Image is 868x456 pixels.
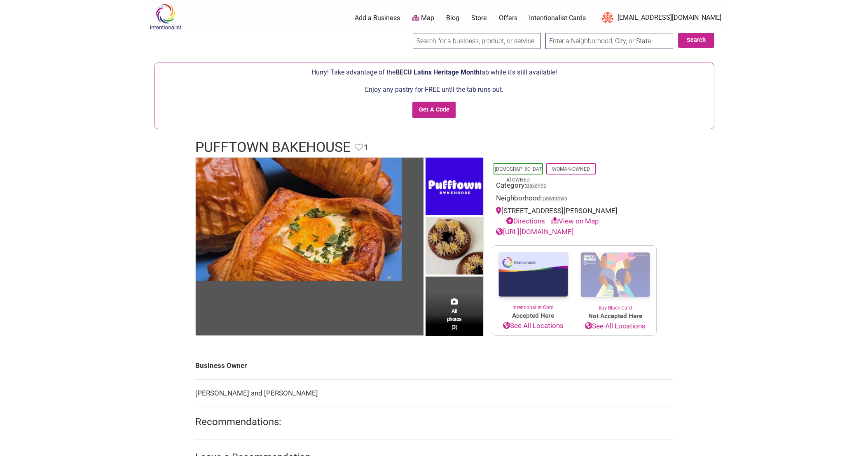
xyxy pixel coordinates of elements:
[529,14,586,23] a: Intentionalist Cards
[552,166,590,172] a: Woman-Owned
[355,143,363,151] i: Favorite
[496,193,653,206] div: Neighborhood:
[499,14,517,23] a: Offers
[395,68,480,76] span: BECU Latinx Heritage Month
[574,312,656,321] span: Not Accepted Here
[355,14,400,23] a: Add a Business
[471,14,487,23] a: Store
[195,379,673,407] td: [PERSON_NAME] and [PERSON_NAME]
[426,217,483,277] img: Pufftown Bakehouse - Sweet Croissants
[574,321,656,332] a: See All Locations
[545,33,673,49] input: Enter a Neighborhood, City, or State
[496,180,653,193] div: Category:
[496,228,574,236] a: [URL][DOMAIN_NAME]
[446,14,459,23] a: Blog
[195,352,673,379] td: Business Owner
[364,141,368,154] span: 1
[496,206,653,227] div: [STREET_ADDRESS][PERSON_NAME]
[492,246,574,304] img: Intentionalist Card
[146,3,185,30] img: Intentionalist
[195,415,673,429] h2: Recommendations:
[543,196,567,202] span: Downtown
[413,33,540,49] input: Search for a business, product, or service
[195,137,351,157] h1: Pufftown Bakehouse
[506,217,545,225] a: Directions
[159,84,710,95] p: Enjoy any pastry for FREE until the tab runs out.
[495,166,542,183] a: [DEMOGRAPHIC_DATA]-Owned
[412,14,434,23] a: Map
[598,11,721,26] a: [EMAIL_ADDRESS][DOMAIN_NAME]
[526,183,546,189] a: Bakeries
[678,33,714,48] button: Search
[447,307,462,330] span: All photos (3)
[551,217,599,225] a: View on Map
[574,246,656,312] a: Buy Black Card
[412,102,456,119] input: Get A Code
[159,67,710,78] p: Hurry! Take advantage of the tab while it's still available!
[492,246,574,311] a: Intentionalist Card
[492,321,574,331] a: See All Locations
[196,158,402,281] img: Pufftown Bakehouse - Croissants
[426,158,483,217] img: Pufftown Bakehouse - Logo
[574,246,656,304] img: Buy Black Card
[492,311,574,321] span: Accepted Here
